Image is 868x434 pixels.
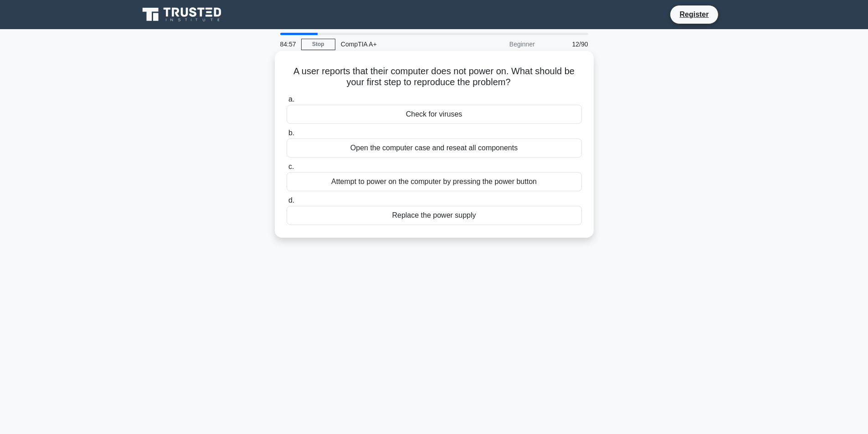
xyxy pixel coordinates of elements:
[288,95,294,103] span: a.
[335,35,461,53] div: CompTIA A+
[275,35,301,53] div: 84:57
[287,105,582,124] div: Check for viruses
[301,39,335,50] a: Stop
[288,196,294,204] span: d.
[674,9,714,20] a: Register
[540,35,594,53] div: 12/90
[287,172,582,191] div: Attempt to power on the computer by pressing the power button
[286,66,583,88] h5: A user reports that their computer does not power on. What should be your first step to reproduce...
[461,35,540,53] div: Beginner
[287,138,582,158] div: Open the computer case and reseat all components
[287,206,582,225] div: Replace the power supply
[288,129,294,137] span: b.
[288,163,294,170] span: c.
